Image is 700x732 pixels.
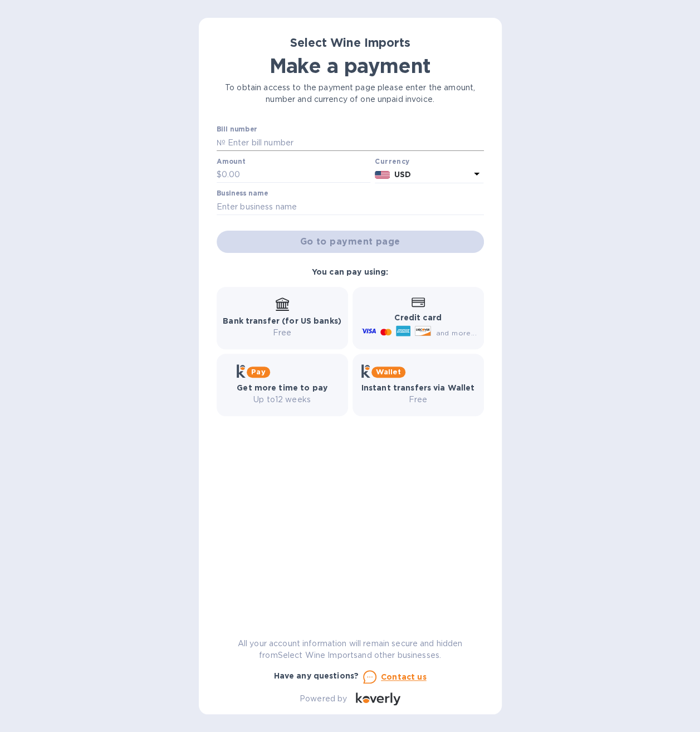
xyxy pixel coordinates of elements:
p: All your account information will remain secure and hidden from Select Wine Imports and other bus... [217,638,484,661]
b: Wallet [376,368,402,376]
span: and more... [435,329,476,337]
label: Business name [217,191,268,197]
p: Free [361,394,475,406]
b: Instant transfers via Wallet [361,383,475,392]
b: Credit card [394,313,441,322]
b: Select Wine Imports [290,36,410,50]
p: To obtain access to the payment page please enter the amount, number and currency of one unpaid i... [217,82,484,105]
b: Bank transfer (for US banks) [223,316,341,325]
label: Amount [217,158,245,165]
u: Contact us [381,672,427,681]
p: Up to 12 weeks [237,394,327,406]
b: USD [394,170,411,179]
input: Enter business name [217,198,484,215]
h1: Make a payment [217,54,484,77]
label: Bill number [217,126,257,133]
p: $ [217,169,222,180]
p: Powered by [300,693,347,705]
b: Currency [375,157,409,165]
img: USD [375,171,390,179]
p: Free [223,327,341,339]
input: Enter bill number [226,134,484,151]
b: Pay [251,368,265,376]
b: Have any questions? [274,671,359,680]
p: № [217,137,226,149]
input: 0.00 [222,167,371,183]
b: Get more time to pay [237,383,327,392]
b: You can pay using: [312,267,388,276]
